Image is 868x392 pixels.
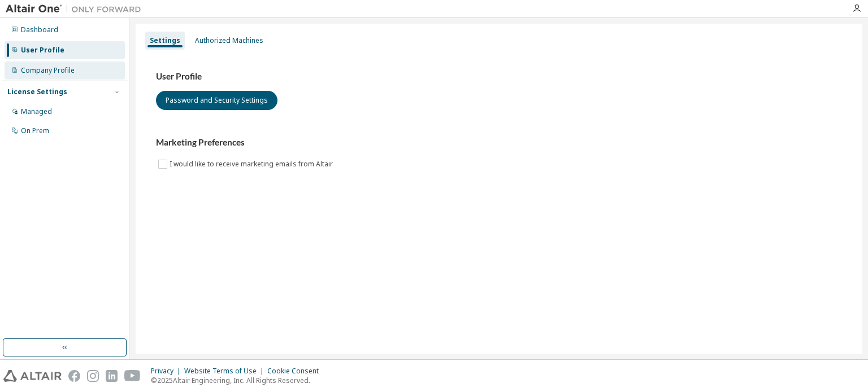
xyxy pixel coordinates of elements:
[21,126,49,135] div: On Prem
[21,46,64,55] div: User Profile
[156,137,842,148] h3: Marketing Preferences
[124,370,141,382] img: youtube.svg
[150,36,180,45] div: Settings
[6,3,147,15] img: Altair One
[21,25,58,34] div: Dashboard
[7,87,67,96] div: License Settings
[184,367,267,376] div: Website Terms of Use
[106,370,118,382] img: linkedin.svg
[156,91,277,110] button: Password and Security Settings
[21,66,75,75] div: Company Profile
[170,157,335,171] label: I would like to receive marketing emails from Altair
[195,36,263,45] div: Authorized Machines
[267,367,325,376] div: Cookie Consent
[151,367,184,376] div: Privacy
[156,71,842,82] h3: User Profile
[87,370,99,382] img: instagram.svg
[151,376,325,385] p: © 2025 Altair Engineering, Inc. All Rights Reserved.
[68,370,80,382] img: facebook.svg
[3,370,62,382] img: altair_logo.svg
[21,107,52,116] div: Managed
